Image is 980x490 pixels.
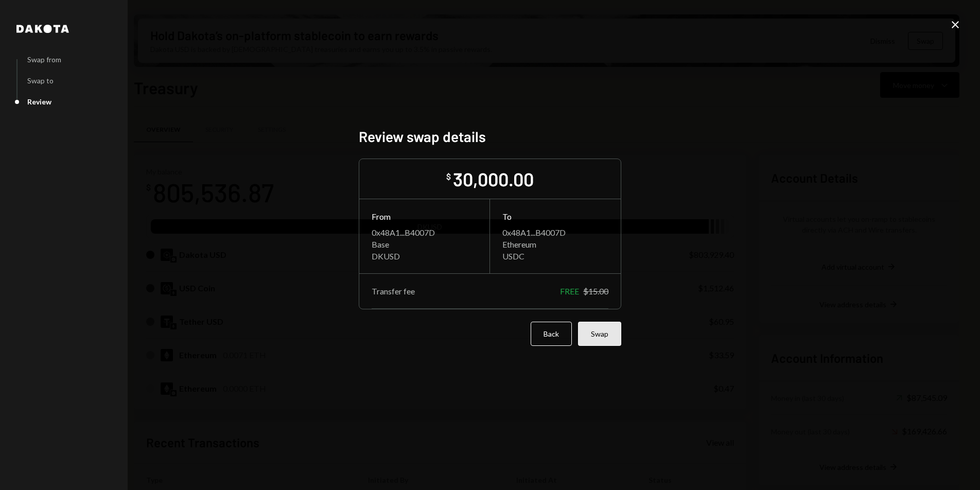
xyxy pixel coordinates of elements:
div: Swap to [27,76,54,85]
div: To [502,212,608,221]
div: Transfer fee [372,286,415,296]
button: Swap [578,322,621,346]
div: $15.00 [583,286,608,296]
div: Base [372,239,477,249]
div: 0x48A1...B4007D [372,227,477,237]
div: $ [446,171,451,182]
div: 0x48A1...B4007D [502,227,608,237]
div: USDC [502,251,608,261]
h2: Review swap details [359,127,621,147]
div: From [372,212,477,221]
div: Ethereum [502,239,608,249]
div: DKUSD [372,251,477,261]
button: Back [531,322,572,346]
div: Swap from [27,55,61,64]
div: 30,000.00 [453,167,534,190]
div: FREE [560,286,579,296]
div: Review [27,97,51,106]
